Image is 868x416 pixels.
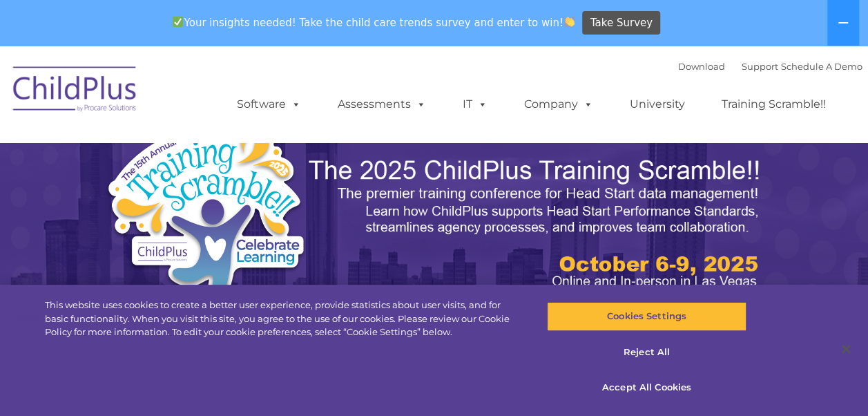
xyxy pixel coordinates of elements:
[324,91,440,118] a: Assessments
[678,61,725,72] a: Download
[192,148,251,158] span: Phone number
[590,11,653,35] span: Take Survey
[547,338,746,367] button: Reject All
[223,91,315,118] a: Software
[192,91,234,102] span: Last name
[547,373,746,402] button: Accept All Cookies
[831,334,861,364] button: Close
[167,9,581,36] span: Your insights needed! Take the child care trends survey and enter to win!
[564,17,575,27] img: 👏
[510,91,607,118] a: Company
[449,91,501,118] a: IT
[173,17,183,27] img: ✅
[742,61,778,72] a: Support
[547,302,746,331] button: Cookies Settings
[708,91,840,118] a: Training Scramble!!
[6,57,144,126] img: ChildPlus by Procare Solutions
[616,91,699,118] a: University
[582,11,660,35] a: Take Survey
[45,299,521,339] div: This website uses cookies to create a better user experience, provide statistics about user visit...
[781,61,862,72] a: Schedule A Demo
[678,61,862,72] font: |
